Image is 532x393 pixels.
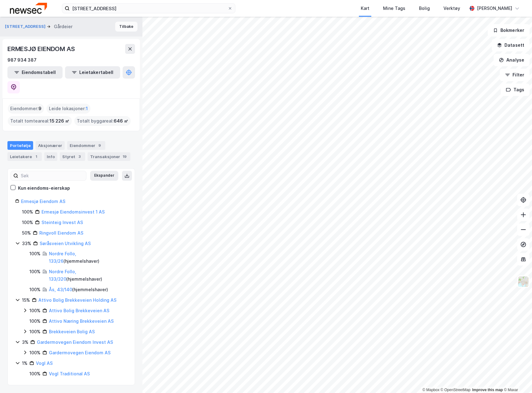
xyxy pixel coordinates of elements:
[7,66,63,79] button: Eiendomstabell
[49,269,76,282] a: Nordre Follo, 133/320
[49,268,127,283] div: ( hjemmelshaver )
[517,276,529,287] img: Z
[383,5,405,12] div: Mine Tags
[8,116,72,126] div: Totalt tomteareal :
[29,349,41,356] div: 100%
[419,5,430,12] div: Bolig
[49,329,95,334] a: Brekkeveien Bolig AS
[36,361,53,366] a: Vogl AS
[18,184,70,192] div: Kun eiendoms-eierskap
[29,317,41,325] div: 100%
[41,209,105,214] a: Ermesjø Eiendomsinvest 1 AS
[22,339,28,346] div: 3%
[50,117,69,125] span: 15 226 ㎡
[44,152,57,161] div: Info
[7,152,42,161] div: Leietakere
[494,54,530,66] button: Analyse
[40,241,91,246] a: Søråsveien Utvikling AS
[114,117,128,125] span: 646 ㎡
[22,219,33,226] div: 100%
[29,328,41,335] div: 100%
[49,250,127,265] div: ( hjemmelshaver )
[500,69,530,81] button: Filter
[54,23,72,30] div: Gårdeier
[22,229,31,237] div: 50%
[488,24,530,37] button: Bokmerker
[29,286,41,293] div: 100%
[121,153,128,160] div: 19
[5,24,47,30] button: [STREET_ADDRESS]
[49,308,109,313] a: Attivo Bolig Brekkeveien AS
[7,44,76,54] div: ERMESJØ EIENDOM AS
[7,56,37,64] div: 987 934 387
[7,141,33,150] div: Portefølje
[38,297,116,303] a: Attivo Bolig Brekkeveien Holding AS
[22,240,31,247] div: 33%
[477,5,512,12] div: [PERSON_NAME]
[76,153,83,160] div: 3
[492,39,530,51] button: Datasett
[29,250,41,257] div: 100%
[501,363,532,393] iframe: Chat Widget
[22,208,33,216] div: 100%
[29,307,41,314] div: 100%
[88,152,130,161] div: Transaksjoner
[49,350,111,355] a: Gardermovegen Eiendom AS
[422,388,439,392] a: Mapbox
[501,84,530,96] button: Tags
[86,105,88,112] span: 1
[8,104,44,114] div: Eiendommer :
[49,286,108,293] div: ( hjemmelshaver )
[361,5,369,12] div: Kart
[36,141,65,150] div: Aksjonærer
[21,199,65,204] a: Ermesjø Eiendom AS
[60,152,85,161] div: Styret
[65,66,120,79] button: Leietakertabell
[39,230,83,235] a: Ringvoll Eiendom AS
[74,116,131,126] div: Totalt byggareal :
[22,360,28,367] div: 1%
[38,105,41,112] span: 9
[29,268,41,275] div: 100%
[46,104,90,114] div: Leide lokasjoner :
[67,141,105,150] div: Eiendommer
[70,4,228,13] input: Søk på adresse, matrikkel, gårdeiere, leietakere eller personer
[49,371,90,376] a: Vogl Traditional AS
[49,251,76,264] a: Nordre Follo, 133/26
[472,388,503,392] a: Improve this map
[115,22,137,32] button: Tilbake
[49,287,72,292] a: Ås, 43/140
[97,142,103,149] div: 9
[443,5,460,12] div: Verktøy
[41,220,83,225] a: Steinteig Invest AS
[90,171,118,181] button: Ekspander
[33,153,39,160] div: 1
[18,171,86,180] input: Søk
[29,370,41,378] div: 100%
[37,339,113,345] a: Gardermovegen Eiendom Invest AS
[441,388,471,392] a: OpenStreetMap
[10,3,47,14] img: newsec-logo.f6e21ccffca1b3a03d2d.png
[49,318,114,324] a: Attivo Næring Brekkeveien AS
[22,296,30,304] div: 15%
